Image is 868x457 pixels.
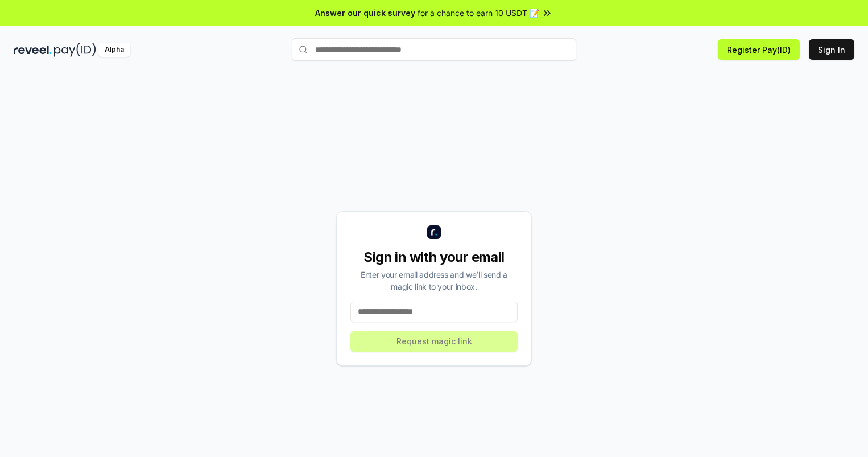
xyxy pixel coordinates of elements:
img: pay_id [54,43,96,57]
span: Answer our quick survey [315,7,415,19]
img: logo_small [427,225,441,239]
div: Sign in with your email [350,248,518,266]
div: Alpha [98,43,130,57]
button: Register Pay(ID) [718,39,800,60]
span: for a chance to earn 10 USDT 📝 [418,7,539,19]
img: reveel_dark [14,43,52,57]
div: Enter your email address and we’ll send a magic link to your inbox. [350,269,518,293]
button: Sign In [809,39,854,60]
